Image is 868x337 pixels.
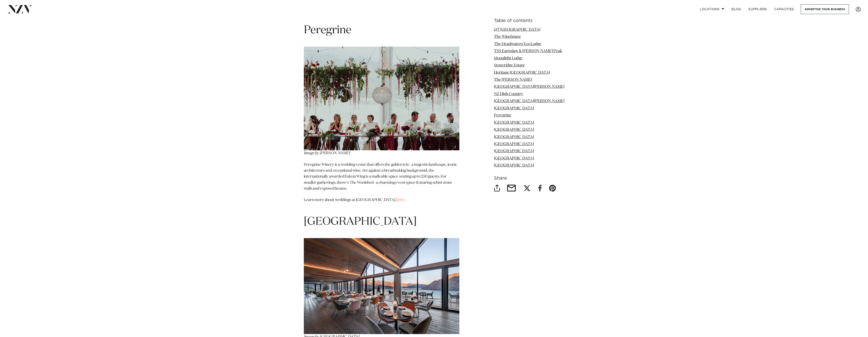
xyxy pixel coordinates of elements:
[494,113,511,117] a: Peregrine
[494,149,534,153] a: [GEOGRAPHIC_DATA]
[728,4,745,14] a: BLOG
[304,216,417,227] span: [GEOGRAPHIC_DATA]
[494,142,534,146] a: [GEOGRAPHIC_DATA]
[494,18,564,23] h6: Table of contents
[745,4,770,14] a: SUPPLIERS
[304,47,459,150] img: queenstown wedding venue, queenstown
[494,28,540,32] a: QT [GEOGRAPHIC_DATA]
[304,198,405,202] span: Learn more about weddings at [GEOGRAPHIC_DATA], .
[494,63,525,67] a: Stoneridge Estate
[494,135,534,139] a: [GEOGRAPHIC_DATA]
[696,4,728,14] a: Locations
[494,99,564,103] a: [GEOGRAPHIC_DATA][PERSON_NAME]
[494,56,523,60] a: Moonlight Lodge
[494,128,534,132] a: [GEOGRAPHIC_DATA]
[494,92,523,96] a: NZ High Country
[494,71,550,75] a: Heritage [GEOGRAPHIC_DATA]
[494,35,521,39] a: The Winehouse
[494,156,534,160] a: [GEOGRAPHIC_DATA]
[494,42,541,46] a: The Headwaters Eco Lodge
[801,4,849,14] a: Advertise your business
[494,78,532,82] a: The [PERSON_NAME]
[494,106,534,110] a: [GEOGRAPHIC_DATA]
[494,163,534,167] a: [GEOGRAPHIC_DATA]
[304,25,351,36] span: Peregrine
[494,176,564,181] h6: Share
[304,162,459,192] p: Peregrine Winery is a wedding venue that offers the golden trio - a majestic landscape, iconic ar...
[304,238,459,334] img: queenstown wedding venue, queenstown
[494,49,562,53] a: TSS Earnslaw & [PERSON_NAME] Peak
[494,121,534,125] a: [GEOGRAPHIC_DATA]
[396,198,404,202] a: here
[304,151,350,155] span: Image by [PERSON_NAME]
[494,85,564,89] a: [GEOGRAPHIC_DATA][PERSON_NAME]
[771,4,798,14] a: Capacities
[7,5,32,13] img: nzv-logo.png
